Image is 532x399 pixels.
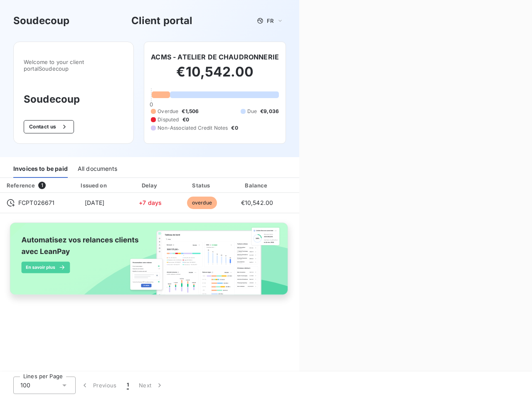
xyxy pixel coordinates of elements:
[38,182,46,189] span: 1
[7,182,35,189] div: Reference
[24,120,74,133] button: Contact us
[122,377,134,394] button: 1
[247,108,257,115] span: Due
[66,181,123,190] div: Issued on
[131,13,193,28] h3: Client portal
[267,17,273,24] span: FR
[24,59,123,72] span: Welcome to your client portal Soudecoup
[158,108,178,115] span: Overdue
[158,124,228,132] span: Non-Associated Credit Notes
[3,218,296,307] img: banner
[24,92,123,107] h3: Soudecoup
[134,377,169,394] button: Next
[158,116,179,123] span: Disputed
[241,199,273,206] span: €10,542.00
[260,108,279,115] span: €9,036
[13,160,68,178] div: Invoices to be paid
[231,124,238,132] span: €0
[187,197,217,209] span: overdue
[13,13,69,28] h3: Soudecoup
[182,108,199,115] span: €1,506
[139,199,162,206] span: +7 days
[76,377,122,394] button: Previous
[287,181,329,190] div: PDF
[151,64,279,89] h2: €10,542.00
[127,181,174,190] div: Delay
[150,101,153,108] span: 0
[177,181,227,190] div: Status
[230,181,284,190] div: Balance
[20,381,30,389] span: 100
[182,116,189,123] span: €0
[78,160,117,178] div: All documents
[151,52,279,62] h6: ACMS - ATELIER DE CHAUDRONNERIE
[18,199,55,207] span: FCPT026671
[85,199,104,206] span: [DATE]
[127,381,129,389] span: 1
